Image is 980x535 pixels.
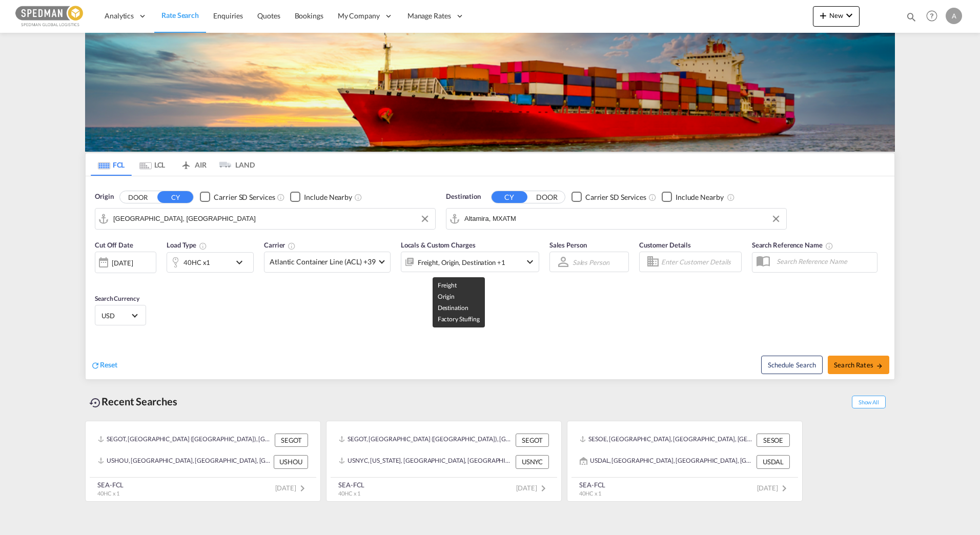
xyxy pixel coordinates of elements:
div: Help [923,7,946,26]
span: 40HC x 1 [338,490,360,497]
div: icon-magnify [906,11,917,27]
div: USNYC [516,455,549,468]
span: Analytics [105,11,134,21]
span: Customer Details [639,241,691,249]
md-datepicker: Select [95,272,103,286]
button: Clear Input [768,211,784,227]
md-tab-item: LCL [132,153,173,176]
md-icon: icon-chevron-right [296,482,309,495]
div: USDAL [757,455,790,468]
md-input-container: Helsingborg, SEHEL [95,209,435,229]
span: Origin [95,192,113,202]
button: DOOR [120,191,156,203]
span: New [817,11,855,19]
span: Bookings [295,11,323,20]
div: Carrier SD Services [585,192,646,202]
button: CY [492,191,527,203]
div: SEA-FCL [579,480,605,489]
recent-search-card: SEGOT, [GEOGRAPHIC_DATA] ([GEOGRAPHIC_DATA]), [GEOGRAPHIC_DATA], [GEOGRAPHIC_DATA], [GEOGRAPHIC_D... [85,421,321,502]
div: Recent Searches [85,390,181,413]
button: CY [157,191,193,203]
input: Search by Port [113,211,430,227]
div: SESOE, Sodertalje, Sweden, Northern Europe, Europe [580,434,754,447]
img: LCL+%26+FCL+BACKGROUND.png [85,33,895,152]
div: SEGOT, Gothenburg (Goteborg), Sweden, Northern Europe, Europe [98,434,272,447]
input: Search by Port [464,211,781,227]
span: Rate Search [161,11,199,19]
md-checkbox: Checkbox No Ink [662,192,724,202]
span: Quotes [257,11,280,20]
md-select: Select Currency: $ USDUnited States Dollar [100,308,140,323]
div: 40HC x1 [183,255,210,270]
div: Origin DOOR CY Checkbox No InkUnchecked: Search for CY (Container Yard) services for all selected... [86,176,894,379]
div: SEA-FCL [97,480,124,489]
recent-search-card: SESOE, [GEOGRAPHIC_DATA], [GEOGRAPHIC_DATA], [GEOGRAPHIC_DATA], [GEOGRAPHIC_DATA] SESOEUSDAL, [GE... [567,421,803,502]
div: 40HC x1icon-chevron-down [167,252,254,273]
md-icon: Unchecked: Search for CY (Container Yard) services for all selected carriers.Checked : Search for... [277,193,285,201]
span: Manage Rates [407,11,451,21]
span: Cut Off Date [95,241,133,249]
md-icon: icon-information-outline [199,242,207,250]
button: DOOR [529,191,565,203]
span: Show All [852,396,886,408]
button: Clear Input [417,211,433,227]
div: SEGOT [275,434,308,447]
div: USHOU [274,455,308,468]
md-icon: icon-chevron-down [524,256,536,268]
div: SESOE [757,434,790,447]
md-icon: icon-plus 400-fg [817,9,829,22]
div: [DATE] [95,252,156,273]
div: Freight Origin Destination Factory Stuffing [418,255,505,270]
span: 40HC x 1 [97,490,119,497]
span: [DATE] [516,484,549,492]
button: icon-plus 400-fgNewicon-chevron-down [813,6,860,27]
md-icon: icon-chevron-right [537,482,549,495]
div: SEGOT [516,434,549,447]
span: Sales Person [549,241,587,249]
div: Include Nearby [676,192,724,202]
span: Freight Origin Destination Factory Stuffing [438,281,480,323]
span: Load Type [167,241,207,249]
md-tab-item: AIR [173,153,214,176]
input: Enter Customer Details [661,254,738,270]
md-checkbox: Checkbox No Ink [571,192,646,202]
md-icon: icon-refresh [91,361,100,370]
span: [DATE] [275,484,309,492]
div: USNYC, New York, NY, United States, North America, Americas [339,455,513,468]
span: Destination [446,192,481,202]
md-icon: Unchecked: Search for CY (Container Yard) services for all selected carriers.Checked : Search for... [648,193,657,201]
span: [DATE] [757,484,790,492]
md-select: Sales Person [571,255,610,270]
span: Help [923,7,941,25]
md-icon: icon-backup-restore [89,397,101,409]
md-icon: icon-magnify [906,11,917,23]
div: [DATE] [112,258,133,267]
span: USD [101,311,130,320]
md-pagination-wrapper: Use the left and right arrow keys to navigate between tabs [91,153,255,176]
md-icon: icon-airplane [180,159,192,167]
div: A [946,8,962,24]
md-tab-item: FCL [91,153,132,176]
img: c12ca350ff1b11efb6b291369744d907.png [15,5,85,28]
div: SEA-FCL [338,480,364,489]
md-icon: icon-arrow-right [876,362,883,369]
md-icon: Your search will be saved by the below given name [825,242,833,250]
md-checkbox: Checkbox No Ink [200,192,275,202]
div: Freight Origin Destination Factory Stuffingicon-chevron-down [401,252,539,272]
md-icon: icon-chevron-down [233,256,251,269]
input: Search Reference Name [771,254,877,269]
span: Search Reference Name [752,241,833,249]
span: Carrier [264,241,296,249]
div: USHOU, Houston, TX, United States, North America, Americas [98,455,271,468]
md-icon: Unchecked: Ignores neighbouring ports when fetching rates.Checked : Includes neighbouring ports w... [727,193,735,201]
span: Locals & Custom Charges [401,241,476,249]
button: Note: By default Schedule search will only considerorigin ports, destination ports and cut off da... [761,356,823,374]
span: Enquiries [213,11,243,20]
button: Search Ratesicon-arrow-right [828,356,889,374]
div: USDAL, Dallas, TX, United States, North America, Americas [580,455,754,468]
md-icon: Unchecked: Ignores neighbouring ports when fetching rates.Checked : Includes neighbouring ports w... [354,193,362,201]
md-icon: icon-chevron-right [778,482,790,495]
div: Carrier SD Services [214,192,275,202]
md-icon: The selected Trucker/Carrierwill be displayed in the rate results If the rates are from another f... [288,242,296,250]
div: Include Nearby [304,192,352,202]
